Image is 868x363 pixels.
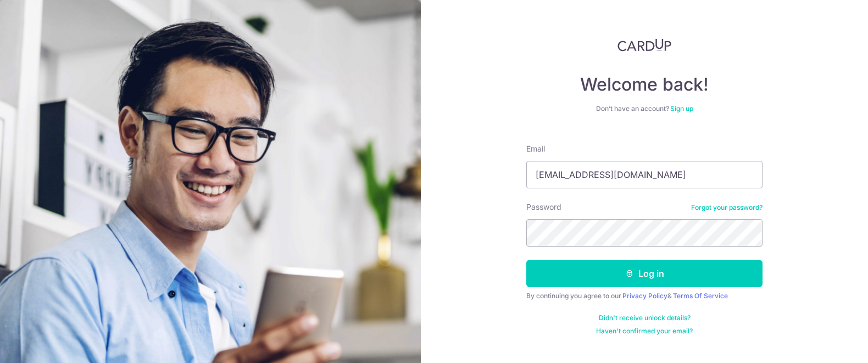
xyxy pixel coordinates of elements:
a: Terms Of Service [673,292,728,300]
h4: Welcome back! [526,74,763,96]
a: Forgot your password? [691,203,763,212]
div: By continuing you agree to our & [526,292,763,300]
a: Privacy Policy [622,292,667,300]
a: Sign up [670,104,693,113]
label: Email [526,143,545,154]
button: Log in [526,260,763,287]
input: Enter your Email [526,161,763,188]
a: Haven't confirmed your email? [596,327,693,336]
a: Didn't receive unlock details? [599,314,691,322]
label: Password [526,202,561,213]
img: CardUp Logo [617,38,671,52]
div: Don’t have an account? [526,104,763,113]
